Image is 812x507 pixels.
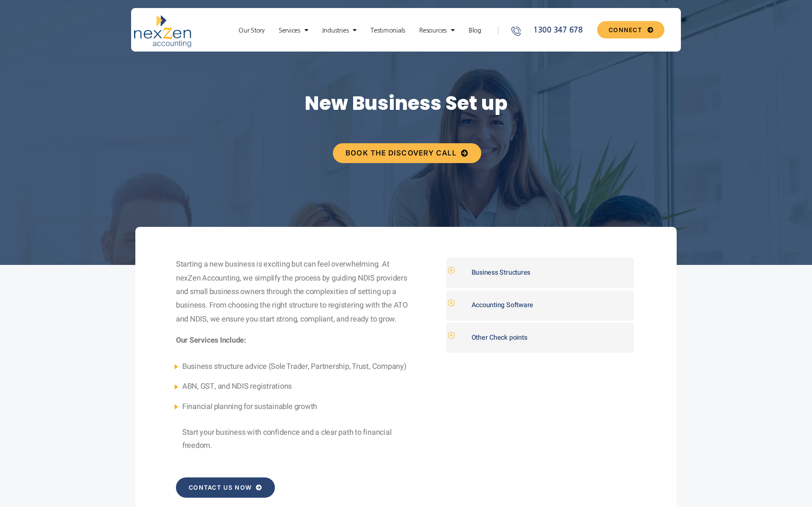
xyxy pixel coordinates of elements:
[182,401,317,412] span: Financial planning for sustainable growth
[597,21,664,38] a: CONNECT
[176,335,246,346] strong: Our Services Include:
[609,27,642,33] span: CONNECT
[510,25,594,36] a: 1300 347 678
[346,150,457,157] span: BOOK THE DISCOVERY CALL
[366,26,409,35] a: Testimonials
[446,323,634,353] div: Other Check points
[182,395,412,452] li: Start your business with confidence and a clear path to financial freedom.
[176,477,275,498] a: CONTACT US NOW
[234,26,269,35] a: Our Story
[318,26,361,35] a: Industries
[274,26,313,35] a: Services
[176,259,408,325] span: Starting a new business is exciting but can feel overwhelming. At nexZen Accounting, we simplify ...
[415,26,459,35] a: Resources
[182,381,292,392] span: ABN, GST, and NDIS registrations
[531,25,583,36] span: 1300 347 678
[446,290,634,321] div: Accounting Software
[333,143,481,163] a: BOOK THE DISCOVERY CALL
[472,300,533,310] a: Accounting Software
[226,26,494,35] nav: Menu
[472,333,527,343] a: Other Check points
[182,361,406,372] span: Business structure advice (Sole Trader, Partnership, Trust, Company)
[446,258,634,288] div: Business Structures
[472,267,530,278] a: Business Structures
[464,26,486,35] a: Blog
[189,485,252,491] span: CONTACT US NOW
